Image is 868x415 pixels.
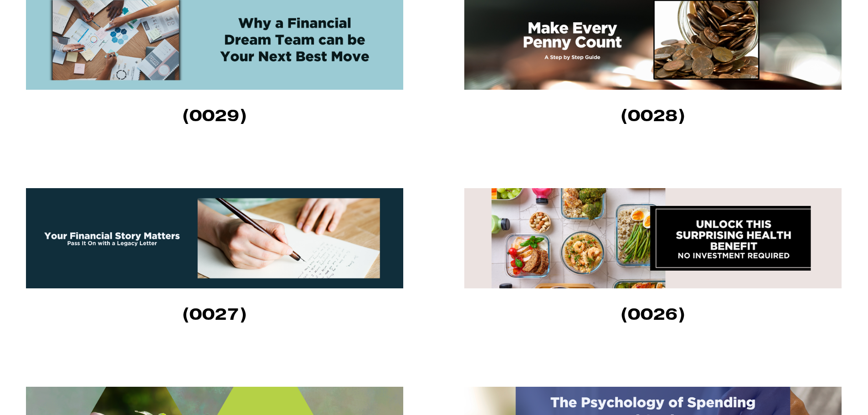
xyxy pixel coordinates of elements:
[621,303,685,324] strong: (0026)
[26,188,403,288] img: Your Financial Story Matters: Pass It On with a Legacy Letter (0027) Maintaining a personal finan...
[621,105,685,126] strong: (0028)
[464,188,842,288] img: Unlock this Surprising Health Benefit – No Investment Required! (0026) What if I told you I had a...
[182,105,247,126] strong: (0029)
[182,303,247,324] strong: (0027)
